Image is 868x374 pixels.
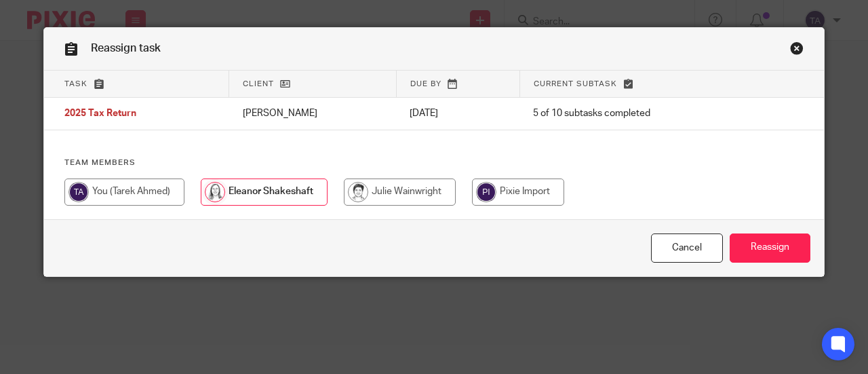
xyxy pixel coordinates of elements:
p: [PERSON_NAME] [243,107,382,120]
p: [DATE] [410,107,506,120]
a: Close this dialog window [651,233,723,263]
span: Reassign task [91,43,161,54]
span: Due by [410,80,441,88]
span: Current subtask [534,80,617,88]
input: Reassign [730,233,810,263]
span: Client [243,80,274,88]
span: 2025 Tax Return [64,109,136,119]
td: 5 of 10 subtasks completed [519,98,757,130]
h4: Team members [64,157,804,168]
span: Task [64,80,87,88]
a: Close this dialog window [790,41,804,60]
